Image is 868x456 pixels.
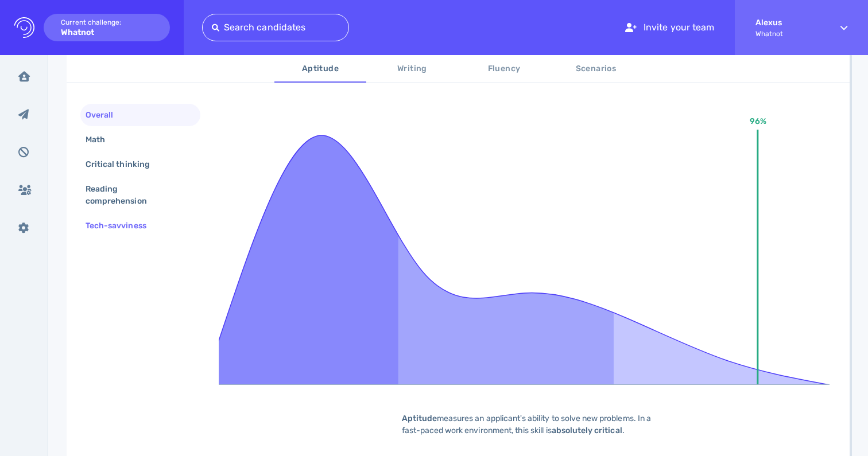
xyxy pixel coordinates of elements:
span: Fluency [465,62,543,76]
div: Tech-savviness [83,217,160,234]
span: Aptitude [281,62,359,76]
div: Reading comprehension [83,181,188,209]
div: Critical thinking [83,156,164,173]
div: Math [83,131,119,148]
div: Overall [83,107,127,123]
b: absolutely critical [552,426,622,435]
span: Writing [373,62,451,76]
span: Scenarios [557,62,635,76]
b: Aptitude [402,414,437,423]
text: 96% [750,116,766,126]
div: measures an applicant's ability to solve new problems. In a fast-paced work environment, this ski... [384,412,671,436]
span: Whatnot [755,30,820,38]
strong: Alexus [755,18,820,28]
